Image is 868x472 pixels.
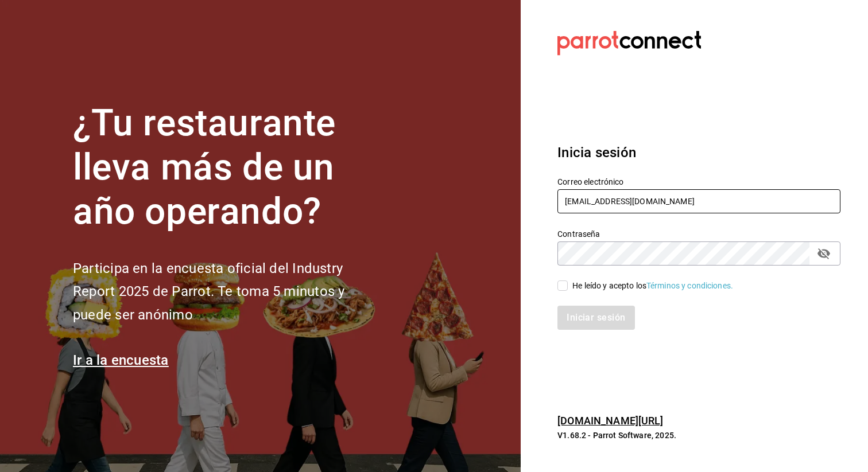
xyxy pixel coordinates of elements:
h3: Inicia sesión [557,142,840,163]
button: passwordField [814,244,834,263]
h2: Participa en la encuesta oficial del Industry Report 2025 de Parrot. Te toma 5 minutos y puede se... [73,257,383,327]
a: [DOMAIN_NAME][URL] [557,415,663,427]
a: Términos y condiciones. [646,281,733,290]
a: Ir a la encuesta [73,352,169,368]
label: Contraseña [557,230,840,238]
label: Correo electrónico [557,178,840,186]
input: Ingresa tu correo electrónico [557,189,840,213]
p: V1.68.2 - Parrot Software, 2025. [557,430,840,441]
div: He leído y acepto los [572,280,733,292]
h1: ¿Tu restaurante lleva más de un año operando? [73,102,383,233]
